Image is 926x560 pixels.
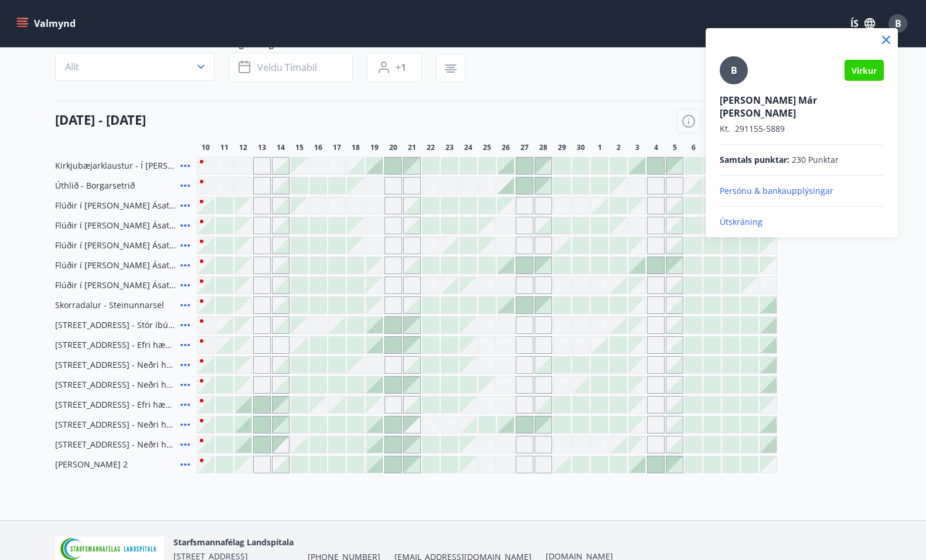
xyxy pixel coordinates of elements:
span: B [731,64,737,77]
span: Kt. [720,123,730,134]
p: Persónu & bankaupplýsingar [720,185,884,197]
p: 291155-5889 [720,123,884,135]
p: Útskráning [720,216,884,228]
p: [PERSON_NAME] Már [PERSON_NAME] [720,94,884,119]
span: Virkur [852,65,877,76]
span: Samtals punktar : [720,154,789,166]
span: 230 Punktar [792,154,839,166]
